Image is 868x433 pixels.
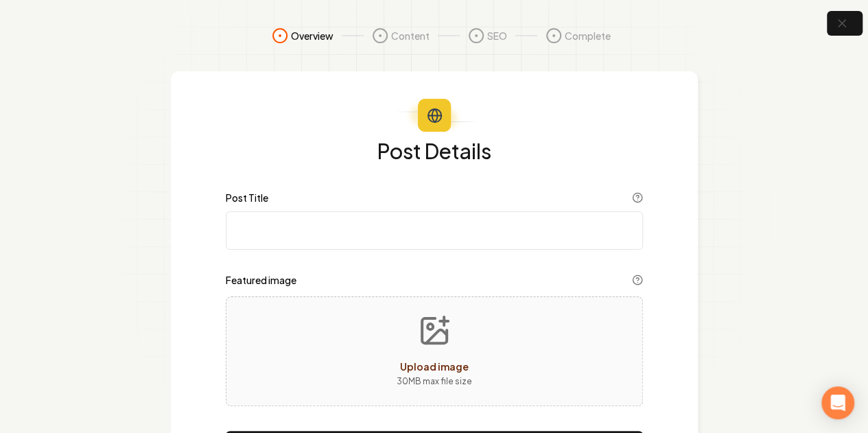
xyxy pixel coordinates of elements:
[565,29,611,43] span: Complete
[226,140,643,162] h1: Post Details
[391,29,430,43] span: Content
[400,360,469,373] span: Upload image
[291,29,333,43] span: Overview
[487,29,507,43] span: SEO
[386,303,483,399] button: Upload image
[821,386,854,419] div: Open Intercom Messenger
[226,275,296,285] label: Featured image
[226,193,268,202] label: Post Title
[397,375,472,388] p: 30 MB max file size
